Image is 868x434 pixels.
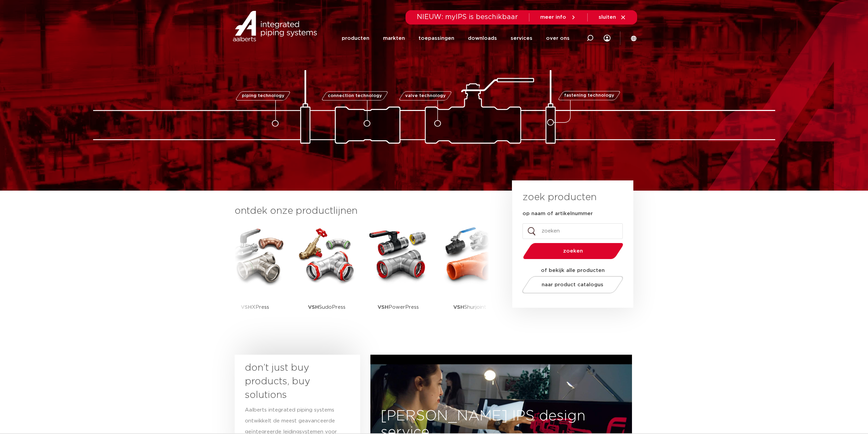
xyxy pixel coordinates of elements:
[405,94,446,98] span: valve technology
[541,248,606,254] span: zoeken
[235,204,489,218] h3: ontdek onze productlijnen
[224,225,286,328] a: VSHXPress
[540,15,566,20] span: meer info
[417,14,518,20] span: NIEUW: myIPS is beschikbaar
[327,94,382,98] span: connection technology
[296,225,357,328] a: VSHSudoPress
[242,94,284,98] span: piping technology
[241,286,269,328] p: XPress
[342,25,369,51] a: producten
[453,305,464,310] strong: VSH
[540,14,576,20] a: meer info
[241,305,252,310] strong: VSH
[523,210,593,217] label: op naam of artikelnummer
[439,225,501,328] a: VSHShurjoint
[383,25,405,51] a: markten
[599,14,626,20] a: sluiten
[542,282,603,287] span: naar product catalogus
[541,268,605,273] strong: of bekijk alle producten
[245,361,338,402] h3: don’t just buy products, buy solutions
[342,25,570,51] nav: Menu
[520,276,625,293] a: naar product catalogus
[368,225,429,328] a: VSHPowerPress
[453,286,486,328] p: Shurjoint
[308,305,319,310] strong: VSH
[308,286,345,328] p: SudoPress
[468,25,497,51] a: downloads
[564,94,614,98] span: fastening technology
[599,15,616,20] span: sluiten
[523,191,597,204] h3: zoek producten
[511,25,532,51] a: services
[418,25,454,51] a: toepassingen
[523,223,623,239] input: zoeken
[378,305,388,310] strong: VSH
[546,25,570,51] a: over ons
[520,242,626,260] button: zoeken
[378,286,419,328] p: PowerPress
